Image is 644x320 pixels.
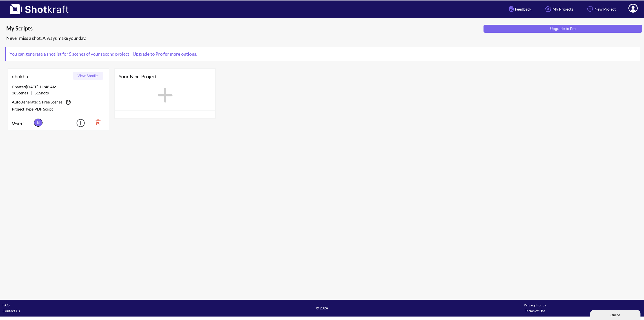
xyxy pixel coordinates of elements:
[3,309,20,313] a: Contact Us
[73,72,103,80] button: View Shotlist
[32,90,49,95] span: 51 Shots
[64,98,71,106] img: Camera Icon
[12,120,33,126] span: Owner
[582,2,620,16] a: New Project
[12,90,31,95] span: 38 Scenes
[484,25,642,33] button: Upgrade to Pro
[544,5,552,13] img: Home Icon
[6,47,204,61] span: You can generate a shotlist for
[12,99,39,106] span: Auto generate:
[12,73,71,80] span: dhokha
[34,119,43,127] span: kl
[508,6,531,12] span: Feedback
[6,25,482,32] span: My Scripts
[39,99,62,106] span: 5 Free Scenes
[216,305,429,311] span: © 2024
[5,34,641,42] div: Never miss a shot. Always make your day.
[590,309,641,320] iframe: chat widget
[129,51,200,57] a: Upgrade to Pro for more options.
[88,118,105,127] img: Trash Icon
[540,2,577,16] a: My Projects
[12,106,105,112] div: Project Type: PDF Script
[69,117,86,129] img: Add Icon
[508,5,515,13] img: Hand Icon
[428,302,641,308] div: Privacy Policy
[3,303,10,307] a: FAQ
[12,90,49,96] span: |
[118,73,212,80] span: Your Next Project
[68,51,129,57] span: 5 scenes of your second project
[428,308,641,314] div: Terms of Use
[12,84,105,90] div: Created [DATE] 11:48 AM
[586,5,594,13] img: Add Icon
